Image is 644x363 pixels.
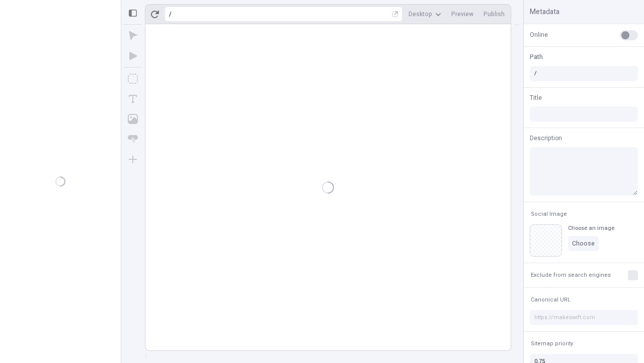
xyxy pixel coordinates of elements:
span: Social Image [531,210,567,218]
span: Canonical URL [531,296,571,304]
span: Online [530,30,548,39]
span: Description [530,134,562,143]
button: Publish [479,7,509,22]
button: Social Image [529,208,569,220]
button: Exclude from search engines [529,269,613,281]
button: Choose [568,236,599,251]
button: Desktop [405,7,445,22]
span: Preview [451,10,473,18]
button: Button [124,130,142,148]
span: Choose [572,239,595,248]
input: https://makeswift.com [530,310,638,325]
div: Choose an image [568,224,614,232]
button: Text [124,90,142,108]
span: Publish [484,10,505,18]
button: Box [124,70,142,88]
span: Sitemap priority [531,340,573,347]
span: Exclude from search engines [531,271,611,279]
button: Preview [447,7,477,22]
button: Sitemap priority [529,338,575,350]
span: Path [530,52,543,62]
button: Image [124,110,142,128]
span: Desktop [409,10,432,18]
button: Canonical URL [529,294,573,306]
div: / [169,10,172,18]
span: Title [530,93,542,102]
